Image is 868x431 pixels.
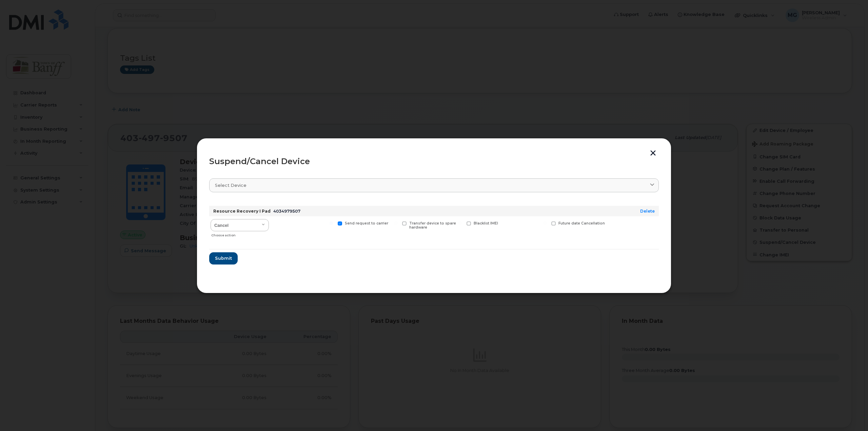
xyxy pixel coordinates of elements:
span: Blacklist IMEI [474,221,498,226]
span: Future date Cancellation [558,221,605,226]
span: Send request to carrier [345,221,388,226]
span: 4034979507 [273,209,300,214]
input: Send request to carrier [330,221,333,225]
div: Suspend/Cancel Device [209,157,659,165]
button: Submit [209,252,238,265]
input: Transfer device to spare hardware [394,221,397,225]
span: Select device [215,182,246,189]
strong: Resource Recovery I Pad [213,209,271,214]
input: Blacklist IMEI [458,221,462,225]
a: Select device [209,178,659,192]
span: Submit [215,255,232,261]
input: Future date Cancellation [543,221,547,225]
div: Choose action [211,230,269,238]
a: Delete [640,209,655,214]
span: Transfer device to spare hardware [409,221,456,230]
